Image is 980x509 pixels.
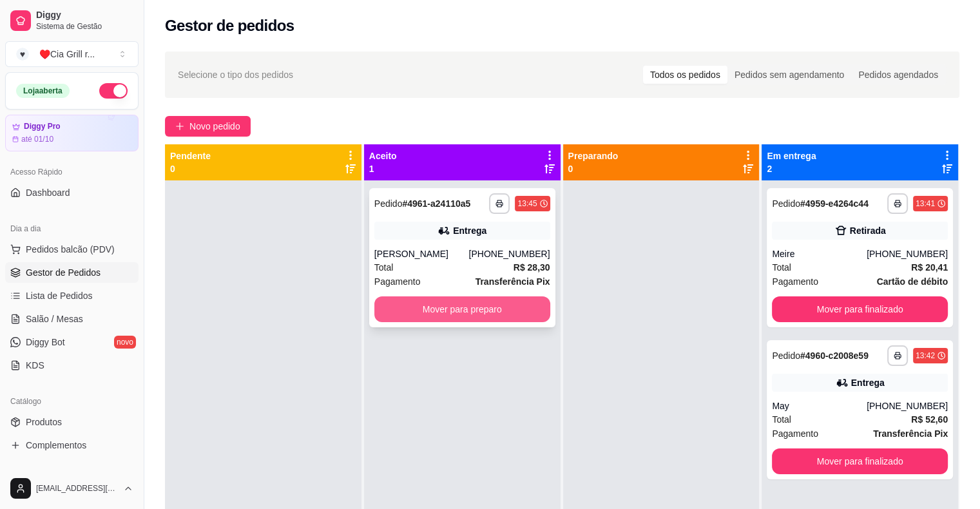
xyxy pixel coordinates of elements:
div: 13:42 [916,351,935,361]
span: Total [374,260,394,274]
div: Meire [772,247,867,260]
a: DiggySistema de Gestão [5,5,139,36]
div: Retirada [850,224,886,237]
span: Pedido [772,198,800,209]
span: Pagamento [374,274,421,289]
span: plus [175,122,184,131]
button: [EMAIL_ADDRESS][DOMAIN_NAME] [5,473,139,504]
a: Produtos [5,412,139,432]
span: Complementos [26,439,86,452]
div: [PHONE_NUMBER] [468,247,550,260]
a: Dashboard [5,182,139,203]
strong: R$ 20,41 [911,262,948,273]
div: [PERSON_NAME] [374,247,469,260]
article: até 01/10 [21,134,53,144]
span: Sistema de Gestão [36,21,133,32]
span: Pagamento [772,427,818,441]
h2: Gestor de pedidos [165,15,294,36]
a: Diggy Proaté 01/10 [5,115,139,151]
button: Novo pedido [165,116,251,137]
p: 1 [369,162,397,175]
strong: Cartão de débito [877,276,948,287]
span: KDS [26,359,44,372]
div: [PHONE_NUMBER] [867,247,948,260]
div: Dia a dia [5,218,139,239]
button: Mover para finalizado [772,448,948,474]
span: Diggy Bot [26,336,65,349]
div: Catálogo [5,391,139,412]
p: Preparando [568,149,619,162]
div: Loja aberta [16,84,70,98]
a: Lista de Pedidos [5,285,139,306]
a: Gestor de Pedidos [5,262,139,283]
strong: # 4960-c2008e59 [800,351,869,361]
span: Pedidos balcão (PDV) [26,243,115,256]
span: ♥ [16,48,29,61]
span: [EMAIL_ADDRESS][DOMAIN_NAME] [36,483,118,494]
span: Total [772,412,791,427]
span: Total [772,260,791,274]
div: 13:45 [517,198,537,209]
span: Pedido [772,351,800,361]
article: Diggy Pro [24,122,61,131]
div: Todos os pedidos [643,66,727,84]
strong: R$ 52,60 [911,414,948,425]
p: Pendente [170,149,211,162]
span: Gestor de Pedidos [26,266,101,279]
span: Lista de Pedidos [26,289,93,302]
span: Selecione o tipo dos pedidos [178,68,293,82]
div: 13:41 [916,198,935,209]
span: Salão / Mesas [26,312,83,325]
div: May [772,399,867,412]
strong: Transferência Pix [873,428,948,439]
div: Entrega [453,224,486,237]
button: Select a team [5,41,139,67]
span: Dashboard [26,186,70,199]
p: 0 [568,162,619,175]
span: Produtos [26,416,62,428]
div: [PHONE_NUMBER] [867,399,948,412]
a: Diggy Botnovo [5,332,139,352]
button: Pedidos balcão (PDV) [5,239,139,260]
button: Mover para preparo [374,296,550,322]
strong: # 4961-a24110a5 [402,198,470,209]
p: 0 [170,162,211,175]
div: Pedidos sem agendamento [727,66,851,84]
button: Alterar Status [99,83,128,99]
span: Pagamento [772,274,818,289]
div: Pedidos agendados [851,66,945,84]
strong: R$ 28,30 [514,262,550,273]
a: Salão / Mesas [5,309,139,329]
p: Em entrega [767,149,816,162]
div: ♥️Cia Grill r ... [39,48,95,61]
p: 2 [767,162,816,175]
div: Entrega [851,376,885,389]
span: Pedido [374,198,403,209]
strong: # 4959-e4264c44 [800,198,869,209]
strong: Transferência Pix [476,276,550,287]
a: KDS [5,355,139,376]
button: Mover para finalizado [772,296,948,322]
span: Novo pedido [189,119,240,133]
span: Diggy [36,10,133,21]
div: Acesso Rápido [5,162,139,182]
a: Complementos [5,435,139,456]
p: Aceito [369,149,397,162]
